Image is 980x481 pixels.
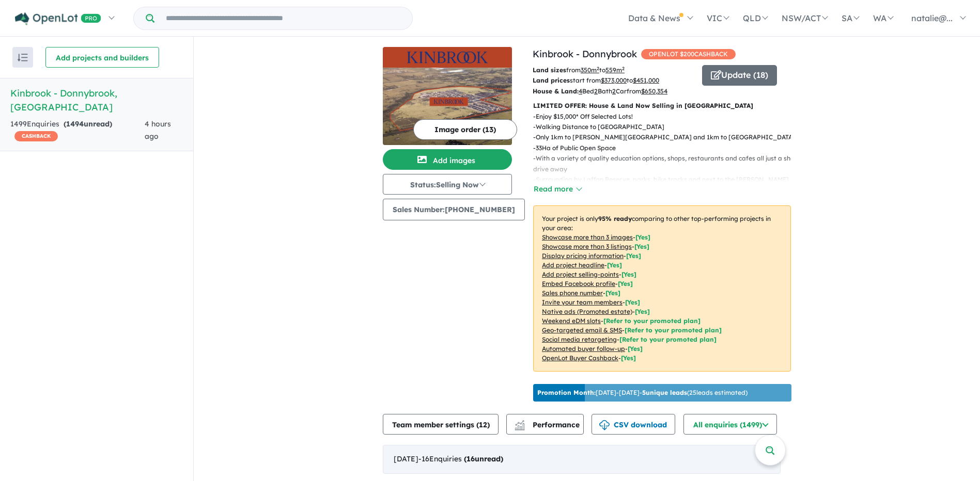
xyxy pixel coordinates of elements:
span: CASHBACK [14,131,58,141]
p: - 33Ha of Public Open Space [533,143,799,153]
span: [Yes] [635,308,650,315]
button: All enquiries (1499) [683,414,777,435]
span: [ Yes ] [635,233,650,241]
span: - 16 Enquir ies [418,454,503,463]
p: start from [533,75,694,86]
u: 2 [594,87,598,95]
span: [Refer to your promoted plan] [619,335,717,343]
u: 2 [612,87,616,95]
img: sort.svg [18,54,28,61]
button: Status:Selling Now [383,174,512,195]
p: from [533,65,694,75]
b: House & Land: [533,87,579,95]
u: $ 650,354 [641,87,667,95]
p: - Only 1km to [PERSON_NAME][GEOGRAPHIC_DATA] and 1km to [GEOGRAPHIC_DATA] [533,132,799,142]
span: [Refer to your promoted plan] [603,317,701,325]
span: to [599,66,625,74]
a: Kinbrook - Donnybrook [533,48,637,60]
span: [Refer to your promoted plan] [625,326,722,334]
span: [ Yes ] [605,289,620,297]
u: Display pricing information [542,252,624,260]
button: Add images [383,149,512,170]
strong: ( unread) [464,454,503,463]
p: - With a variety of quality education options, shops, restaurants and cafes all just a short driv... [533,153,799,174]
button: Performance [506,414,584,435]
b: Promotion Month: [537,389,596,396]
span: to [627,76,659,84]
span: 16 [466,454,475,463]
span: natalie@... [911,13,953,23]
span: [ Yes ] [618,280,633,287]
span: 1494 [66,119,84,129]
u: 559 m [605,66,625,74]
img: Kinbrook - Donnybrook [383,68,512,145]
span: Performance [516,420,580,429]
button: Image order (13) [413,119,517,140]
u: Showcase more than 3 images [542,233,633,241]
u: Automated buyer follow-up [542,345,625,352]
b: Land sizes [533,66,566,74]
sup: 2 [597,66,599,71]
u: Embed Facebook profile [542,280,615,287]
span: [ Yes ] [626,252,641,260]
u: $ 373,000 [601,76,627,84]
h5: Kinbrook - Donnybrook , [GEOGRAPHIC_DATA] [10,86,183,114]
u: 4 [579,87,582,95]
p: - Enjoy $15,000* Off Selected Lots! [533,111,799,122]
sup: 2 [622,66,625,71]
img: bar-chart.svg [515,423,525,430]
a: Kinbrook - Donnybrook LogoKinbrook - Donnybrook [383,47,512,145]
p: Bed Bath Car from [533,86,694,97]
u: Geo-targeted email & SMS [542,326,622,334]
span: [ Yes ] [607,261,622,269]
p: [DATE] - [DATE] - ( 25 leads estimated) [537,388,748,397]
span: [ Yes ] [625,298,640,306]
b: Land prices [533,76,570,84]
u: 350 m [581,66,599,74]
u: Invite your team members [542,298,623,306]
span: [Yes] [621,354,636,362]
div: [DATE] [383,445,781,474]
u: Native ads (Promoted estate) [542,308,632,315]
p: LIMITED OFFER: House & Land Now Selling in [GEOGRAPHIC_DATA] [533,101,791,111]
div: 1499 Enquir ies [10,118,145,143]
u: Add project selling-points [542,270,619,278]
u: Weekend eDM slots [542,317,601,325]
button: Sales Number:[PHONE_NUMBER] [383,199,525,220]
p: - Walking Distance to [GEOGRAPHIC_DATA] [533,122,799,132]
input: Try estate name, suburb, builder or developer [157,7,410,29]
u: Social media retargeting [542,335,617,343]
button: Team member settings (12) [383,414,499,435]
u: Sales phone number [542,289,603,297]
u: Add project headline [542,261,604,269]
button: Add projects and builders [45,47,159,68]
img: Openlot PRO Logo White [15,12,101,25]
button: Update (18) [702,65,777,86]
span: 4 hours ago [145,119,171,141]
img: Kinbrook - Donnybrook Logo [387,51,508,63]
span: [Yes] [628,345,643,352]
u: $ 451,000 [633,76,659,84]
strong: ( unread) [64,119,112,129]
button: Read more [533,183,582,195]
b: 5 unique leads [642,389,687,396]
p: Your project is only comparing to other top-performing projects in your area: - - - - - - - - - -... [533,205,791,372]
b: 95 % ready [598,215,632,222]
img: line-chart.svg [515,420,524,426]
span: [ Yes ] [621,270,636,278]
p: - Surrounding by Laffan Reserve, parks, bike tracks and next to the [PERSON_NAME][GEOGRAPHIC_DATA] [533,174,799,196]
img: download icon [599,420,610,430]
span: OPENLOT $ 200 CASHBACK [641,49,736,59]
button: CSV download [592,414,675,435]
u: OpenLot Buyer Cashback [542,354,618,362]
span: 12 [479,420,487,429]
u: Showcase more than 3 listings [542,243,632,250]
span: [ Yes ] [634,243,649,250]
